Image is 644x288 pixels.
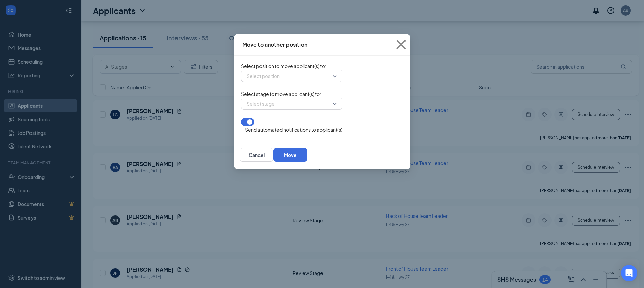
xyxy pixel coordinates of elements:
[240,148,273,162] button: Cancel
[392,34,410,56] button: Close
[242,41,307,48] div: Move to another position
[621,265,637,281] div: Open Intercom Messenger
[273,148,307,162] button: Move
[241,63,326,69] span: Select position to move applicant(s) to :
[392,36,410,54] svg: Cross
[241,91,321,97] span: Select stage to move applicant(s) to :
[245,127,342,133] span: Send automated notifications to applicant(s)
